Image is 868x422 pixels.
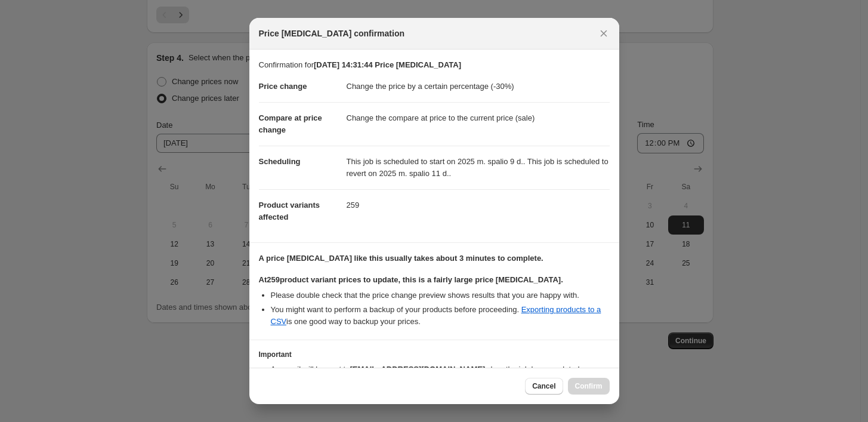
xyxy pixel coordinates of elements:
span: Price [MEDICAL_DATA] confirmation [259,27,405,39]
button: Close [595,25,612,42]
b: [DATE] 14:31:44 Price [MEDICAL_DATA] [314,60,461,69]
span: Cancel [532,381,555,391]
dd: Change the price by a certain percentage (-30%) [347,71,610,102]
span: Scheduling [259,157,301,166]
li: You might want to perform a backup of your products before proceeding. is one good way to backup ... [271,304,610,328]
span: Price change [259,82,307,91]
span: Compare at price change [259,113,322,134]
li: Please double check that the price change preview shows results that you are happy with. [271,289,610,301]
button: Cancel [525,378,563,395]
dd: 259 [347,189,610,221]
dd: Change the compare at price to the current price (sale) [347,102,610,134]
h3: Important [259,350,610,359]
b: [EMAIL_ADDRESS][DOMAIN_NAME] [350,365,485,374]
span: Product variants affected [259,201,320,221]
b: At 259 product variant prices to update, this is a fairly large price [MEDICAL_DATA]. [259,275,563,284]
b: A price [MEDICAL_DATA] like this usually takes about 3 minutes to complete. [259,254,543,263]
p: Confirmation for [259,59,610,71]
dd: This job is scheduled to start on 2025 m. spalio 9 d.. This job is scheduled to revert on 2025 m.... [347,146,610,189]
li: An email will be sent to when the job has completed . [271,364,610,375]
